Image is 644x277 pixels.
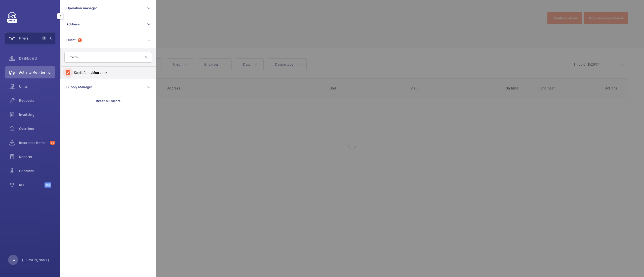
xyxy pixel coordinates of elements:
[19,168,55,173] span: Contacts
[22,257,49,262] p: [PERSON_NAME]
[19,112,55,117] span: Invoicing
[42,36,46,40] span: 1
[19,56,55,61] span: Dashboard
[50,141,55,145] span: 35
[19,84,55,89] span: Units
[19,182,45,188] span: IoT
[19,126,55,131] span: Overtime
[19,140,48,145] span: Insurance items
[5,32,55,44] button: Filters1
[45,182,51,188] span: Beta
[19,98,55,103] span: Requests
[11,257,15,262] p: SW
[19,36,28,41] span: Filters
[19,154,55,159] span: Reports
[19,70,55,75] span: Activity Monitoring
